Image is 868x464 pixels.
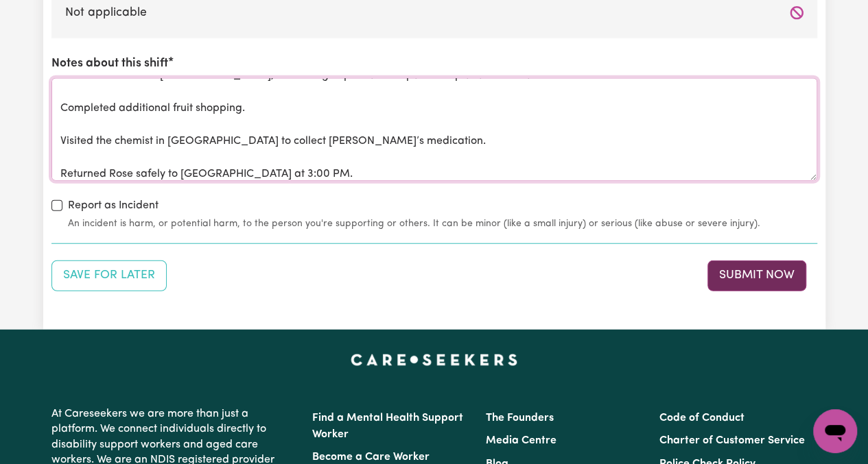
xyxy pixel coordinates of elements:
textarea: Picked Rose up from her home in [GEOGRAPHIC_DATA]. First stop was [GEOGRAPHIC_DATA], where we had... [51,78,817,181]
a: Find a Mental Health Support Worker [312,413,463,440]
button: Save your job report [51,260,167,291]
a: Code of Conduct [659,413,744,424]
a: Media Centre [486,435,556,446]
button: Submit your job report [707,260,806,291]
label: Not applicable [65,4,804,22]
small: An incident is harm, or potential harm, to the person you're supporting or others. It can be mino... [68,217,817,231]
a: Charter of Customer Service [659,435,805,446]
a: The Founders [486,413,554,424]
a: Become a Care Worker [312,452,430,463]
a: Careseekers home page [351,354,517,365]
label: Notes about this shift [51,55,168,73]
iframe: Button to launch messaging window [813,409,857,453]
label: Report as Incident [68,197,159,214]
